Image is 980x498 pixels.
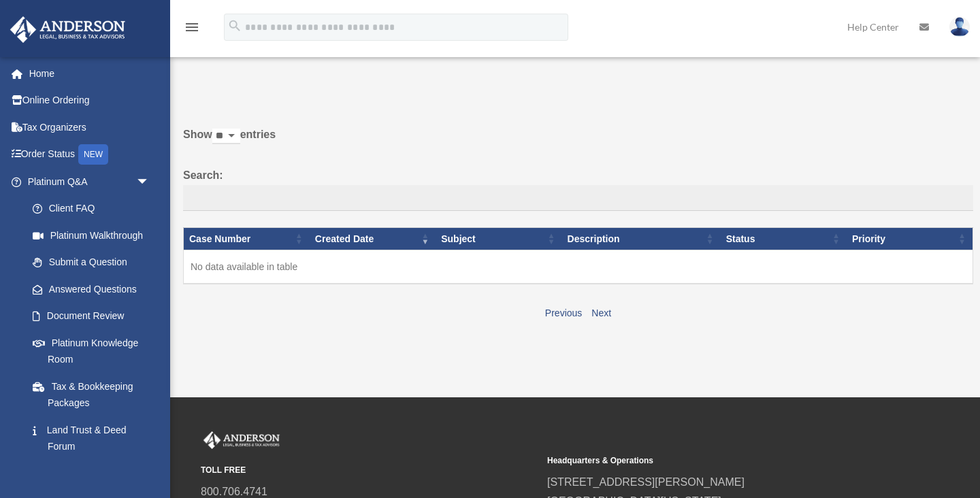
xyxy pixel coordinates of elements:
a: Platinum Q&Aarrow_drop_down [10,168,163,195]
th: Case Number: activate to sort column ascending [184,227,310,250]
a: Home [10,60,170,87]
th: Created Date: activate to sort column ascending [310,227,436,250]
a: Land Trust & Deed Forum [19,416,163,460]
span: arrow_drop_down [136,168,163,196]
img: Anderson Advisors Platinum Portal [6,16,129,43]
a: Next [591,308,611,318]
a: Platinum Walkthrough [19,222,163,249]
a: Tax Organizers [10,114,170,141]
a: [STREET_ADDRESS][PERSON_NAME] [547,476,745,488]
small: TOLL FREE [201,463,538,478]
a: Online Ordering [10,87,170,114]
a: Order StatusNEW [10,141,170,169]
a: Previous [545,308,582,318]
div: NEW [78,144,108,165]
i: menu [184,19,200,35]
small: Headquarters & Operations [547,454,884,468]
a: Submit a Question [19,249,163,276]
select: Showentries [212,129,240,144]
a: Tax & Bookkeeping Packages [19,373,163,416]
td: No data available in table [184,250,973,284]
img: Anderson Advisors Platinum Portal [201,431,282,449]
a: Document Review [19,303,163,330]
a: Platinum Knowledge Room [19,329,163,373]
th: Subject: activate to sort column ascending [436,227,561,250]
a: Answered Questions [19,276,157,303]
th: Description: activate to sort column ascending [562,227,721,250]
a: menu [184,24,200,35]
img: User Pic [949,17,970,37]
th: Priority: activate to sort column ascending [847,227,973,250]
input: Search: [183,185,973,211]
a: Client FAQ [19,195,163,222]
label: Show entries [183,125,973,158]
a: 800.706.4741 [201,486,267,497]
i: search [227,18,242,33]
th: Status: activate to sort column ascending [721,227,847,250]
label: Search: [183,166,973,211]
